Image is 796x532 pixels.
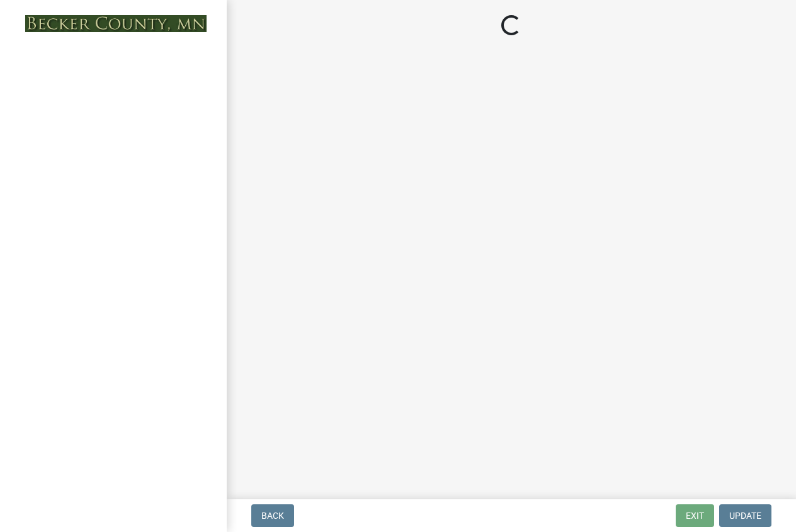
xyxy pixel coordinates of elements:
button: Update [719,504,771,527]
span: Update [729,511,761,521]
button: Exit [676,504,714,527]
span: Back [261,511,284,521]
button: Back [251,504,294,527]
img: Becker County, Minnesota [25,15,207,32]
